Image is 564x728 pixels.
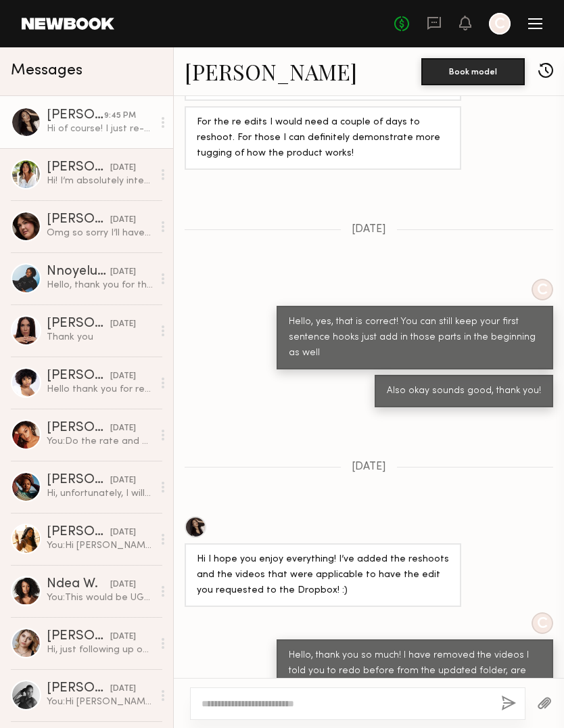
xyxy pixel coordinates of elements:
div: You: Hi [PERSON_NAME]! Are you interested in making UGC video content for an e-commerce brand? Ou... [47,539,153,552]
div: [PERSON_NAME] [47,682,110,696]
div: Thank you [47,331,153,344]
button: Book model [421,58,525,85]
div: You: Hi [PERSON_NAME]! Are you interested in making video content for an e-commerce brand? Our br... [47,696,153,708]
div: For the re edits I would need a couple of days to reshoot. For those I can definitely demonstrate... [197,115,449,162]
div: Also okay sounds good, thank you! [387,384,541,399]
div: [PERSON_NAME] [47,526,110,539]
div: [DATE] [110,266,136,279]
div: Hello thank you for responding I should have all my videos done [DATE]. [47,383,153,396]
div: 9:45 PM [104,110,136,122]
div: [PERSON_NAME] [47,422,110,435]
div: [DATE] [110,474,136,487]
div: [DATE] [110,683,136,696]
div: Hi, just following up on this. Thanks, Eshaana [47,643,153,656]
div: Hi, unfortunately, I will have to pass, thank you so much [47,487,153,500]
div: [DATE] [110,631,136,643]
div: [DATE] [110,578,136,591]
div: [DATE] [110,422,136,435]
a: Book model [421,65,525,76]
div: You: Do the rate and deliverables sound good to you? [47,435,153,448]
div: [DATE] [110,370,136,383]
div: [PERSON_NAME] [47,213,110,227]
a: C [489,13,511,35]
div: [DATE] [110,214,136,227]
span: [DATE] [352,461,386,473]
span: Messages [11,63,83,78]
div: [DATE] [110,318,136,331]
div: Nnoyelum A. [47,265,110,279]
div: [PERSON_NAME] [47,474,110,487]
div: [DATE] [110,162,136,175]
a: [PERSON_NAME] [185,57,357,86]
div: Hello, yes, that is correct! You can still keep your first sentence hooks just add in those parts... [289,315,541,361]
div: Ndea W. [47,578,110,591]
div: [PERSON_NAME] [47,369,110,383]
div: [PERSON_NAME] [47,317,110,331]
div: Hello, thank you for the corrections I have created new videos. [47,279,153,292]
div: Hi of course! I just re-uploaded the last 3, those did not have a re-edit applicable as the movem... [47,122,153,135]
div: You: This would be UGC by the way [47,591,153,604]
div: [DATE] [110,526,136,539]
div: [PERSON_NAME] [47,109,104,122]
div: Hi I hope you enjoy everything! I’ve added the reshoots and the videos that were applicable to ha... [197,552,449,599]
div: [PERSON_NAME] [47,161,110,175]
div: Hi! I’m absolutely interested and do quite a bit of UGC work. However $500 for 10 videos is a bit... [47,175,153,187]
div: Omg so sorry I’ll have it to you by [DATE] [47,227,153,240]
div: Hello, thank you so much! I have removed the videos I told you to redo before from the updated fo... [289,648,541,710]
span: [DATE] [352,224,386,235]
div: [PERSON_NAME] [47,630,110,643]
